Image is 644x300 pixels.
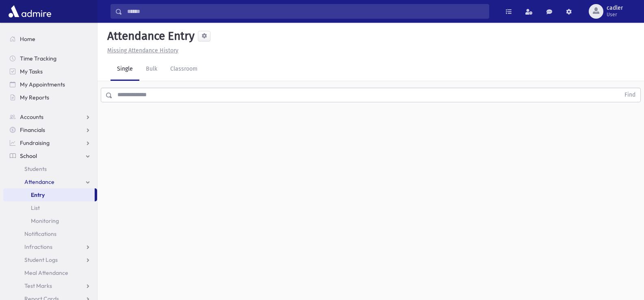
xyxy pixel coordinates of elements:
[24,165,47,173] span: Students
[3,110,97,123] a: Accounts
[31,204,40,212] span: List
[607,11,623,18] span: User
[31,191,45,199] span: Entry
[24,230,56,237] span: Notifications
[3,253,97,266] a: Student Logs
[3,188,95,201] a: Entry
[3,201,97,214] a: List
[164,58,204,81] a: Classroom
[3,214,97,227] a: Monitoring
[20,152,37,160] span: School
[24,243,52,250] span: Infractions
[20,139,50,147] span: Fundraising
[3,32,97,45] a: Home
[24,282,52,289] span: Test Marks
[104,47,178,54] a: Missing Attendance History
[24,256,58,263] span: Student Logs
[3,149,97,162] a: School
[20,126,45,134] span: Financials
[3,266,97,279] a: Meal Attendance
[3,78,97,91] a: My Appointments
[20,68,43,75] span: My Tasks
[3,136,97,149] a: Fundraising
[20,81,65,88] span: My Appointments
[111,58,139,81] a: Single
[3,175,97,188] a: Attendance
[20,94,49,101] span: My Reports
[20,113,43,121] span: Accounts
[3,227,97,240] a: Notifications
[20,35,35,43] span: Home
[3,52,97,65] a: Time Tracking
[107,47,178,54] u: Missing Attendance History
[31,217,59,224] span: Monitoring
[20,55,56,62] span: Time Tracking
[3,240,97,253] a: Infractions
[24,269,68,276] span: Meal Attendance
[122,4,489,19] input: Search
[3,91,97,104] a: My Reports
[3,162,97,175] a: Students
[139,58,164,81] a: Bulk
[24,178,54,186] span: Attendance
[607,5,623,11] span: cadler
[7,3,53,19] img: AdmirePro
[3,279,97,292] a: Test Marks
[3,123,97,136] a: Financials
[620,88,640,102] button: Find
[104,29,195,43] h5: Attendance Entry
[3,65,97,78] a: My Tasks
